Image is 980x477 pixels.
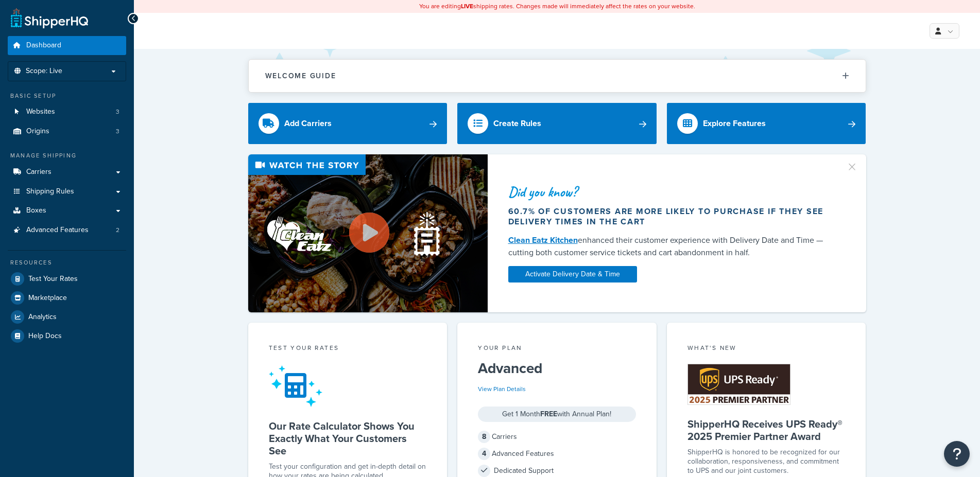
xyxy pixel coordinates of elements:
[508,206,834,227] div: 60.7% of customers are more likely to purchase if they see delivery times in the cart
[667,103,866,144] a: Explore Features
[478,430,636,444] div: Carriers
[478,407,636,422] div: Get 1 Month with Annual Plan!
[26,41,61,50] span: Dashboard
[26,226,89,235] span: Advanced Features
[116,226,119,235] span: 2
[687,343,846,355] div: What's New
[461,2,473,11] b: LIVE
[116,108,119,116] span: 3
[8,151,126,160] div: Manage Shipping
[249,60,866,92] button: Welcome Guide
[248,103,448,144] a: Add Carriers
[28,275,78,284] span: Test Your Rates
[8,289,126,307] a: Marketplace
[116,127,119,136] span: 3
[8,163,126,182] a: Carriers
[8,221,126,240] a: Advanced Features2
[8,182,126,201] a: Shipping Rules
[8,327,126,345] a: Help Docs
[478,343,636,355] div: Your Plan
[26,108,55,116] span: Websites
[703,116,766,131] div: Explore Features
[8,308,126,326] a: Analytics
[269,343,427,355] div: Test your rates
[26,67,62,76] span: Scope: Live
[478,360,636,377] h5: Advanced
[478,431,490,443] span: 8
[269,420,427,457] h5: Our Rate Calculator Shows You Exactly What Your Customers See
[944,441,970,467] button: Open Resource Center
[8,102,126,121] li: Websites
[28,313,57,322] span: Analytics
[8,36,126,55] a: Dashboard
[8,92,126,100] div: Basic Setup
[8,201,126,220] a: Boxes
[508,234,578,246] a: Clean Eatz Kitchen
[248,154,488,312] img: Video thumbnail
[26,127,49,136] span: Origins
[28,332,62,341] span: Help Docs
[478,384,526,394] a: View Plan Details
[457,103,657,144] a: Create Rules
[687,418,846,443] h5: ShipperHQ Receives UPS Ready® 2025 Premier Partner Award
[8,102,126,121] a: Websites3
[8,221,126,240] li: Advanced Features
[26,168,51,176] span: Carriers
[508,185,834,199] div: Did you know?
[8,270,126,288] a: Test Your Rates
[478,447,636,461] div: Advanced Features
[26,206,46,215] span: Boxes
[508,234,834,259] div: enhanced their customer experience with Delivery Date and Time — cutting both customer service ti...
[8,122,126,141] a: Origins3
[8,258,126,267] div: Resources
[540,409,557,419] strong: FREE
[493,116,541,131] div: Create Rules
[28,294,67,303] span: Marketplace
[508,266,637,282] a: Activate Delivery Date & Time
[265,72,336,80] h2: Welcome Guide
[26,187,74,196] span: Shipping Rules
[687,448,846,475] p: ShipperHQ is honored to be recognized for our collaboration, responsiveness, and commitment to UP...
[478,448,490,460] span: 4
[8,122,126,141] li: Origins
[284,116,332,131] div: Add Carriers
